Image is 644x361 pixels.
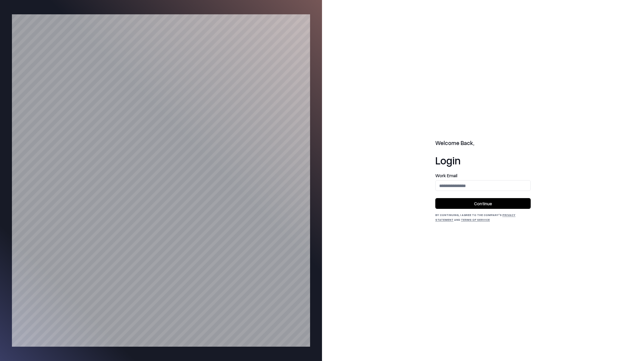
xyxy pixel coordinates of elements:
[435,212,531,222] div: By continuing, I agree to the Company's and
[435,154,531,166] h1: Login
[435,198,531,209] button: Continue
[435,139,531,147] h2: Welcome Back,
[461,218,490,221] a: Terms of Service
[435,173,531,178] label: Work Email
